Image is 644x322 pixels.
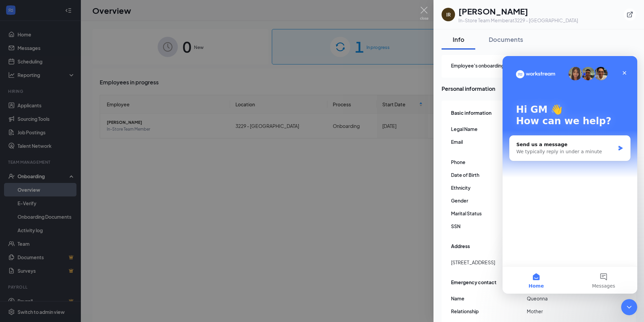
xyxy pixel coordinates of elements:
[527,307,603,315] span: Mother
[451,259,495,266] span: [STREET_ADDRESS]
[451,295,527,302] span: Name
[451,222,527,230] span: SSN
[451,278,496,289] span: Emergency contact
[458,17,578,24] div: In-Store Team Member at 3229 - [GEOGRAPHIC_DATA]
[451,125,527,133] span: Legal Name
[451,210,527,217] span: Marital Status
[451,242,470,253] span: Address
[489,35,523,44] div: Documents
[503,56,637,294] iframe: Intercom live chat
[451,109,491,120] span: Basic information
[458,5,578,17] h1: [PERSON_NAME]
[621,299,637,315] iframe: Intercom live chat
[451,62,527,69] span: Employee's onboarding link
[451,307,527,315] span: Relationship
[626,11,633,18] svg: ExternalLink
[448,35,469,44] div: Info
[527,295,603,302] span: Queonna
[451,197,527,204] span: Gender
[451,184,527,191] span: Ethnicity
[451,138,527,145] span: Email
[442,84,636,93] span: Personal information
[451,171,527,179] span: Date of Birth
[451,158,527,166] span: Phone
[624,8,636,21] button: ExternalLink
[446,11,451,18] div: IR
